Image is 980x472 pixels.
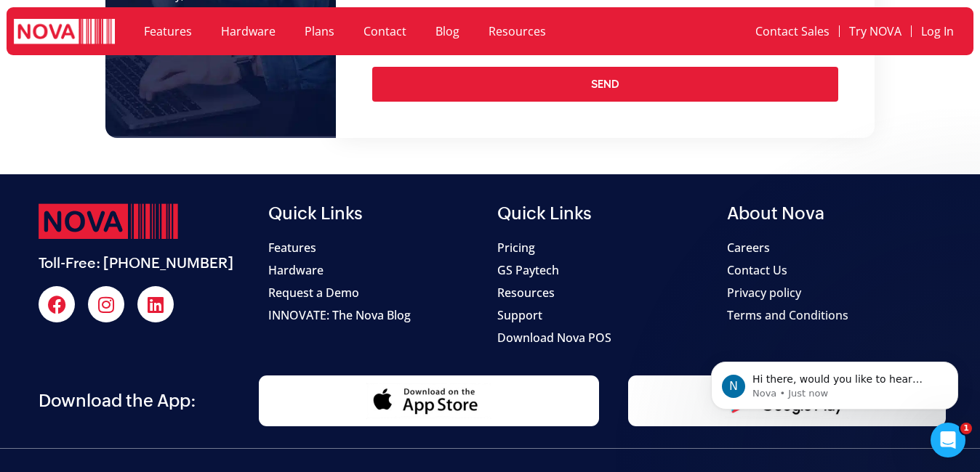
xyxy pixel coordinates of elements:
a: Features [268,239,483,256]
span: Pricing [497,239,535,256]
a: Contact Us [727,261,942,279]
a: Resources [497,284,712,301]
span: INNOVATE: The Nova Blog [268,306,411,324]
span: Careers [727,239,770,256]
a: Blog [421,15,474,48]
p: Message from Nova, sent Just now [63,56,251,69]
span: Download Nova POS [497,329,611,346]
span: Request a Demo [268,284,359,301]
a: Download Nova POS [497,329,712,346]
a: GS Paytech [497,261,712,279]
h2: Toll-Free: [PHONE_NUMBER] [39,254,254,272]
span: Privacy policy [727,284,801,301]
a: Plans [290,15,349,48]
span: Hardware [268,261,324,279]
h2: Quick Links [268,203,483,224]
span: Support [497,306,542,324]
h2: Quick Links [497,203,712,224]
span: Hi there, would you like to hear more about our service? Please leave us your contact details and... [63,42,233,126]
span: Terms and Conditions [727,306,848,324]
a: Request a Demo [268,284,483,301]
a: Contact Sales [746,15,839,48]
a: Resources [474,15,561,48]
nav: Menu [688,15,963,48]
h2: About Nova [727,203,942,224]
span: Features [268,239,316,256]
a: Try NOVA [840,15,911,48]
a: Features [129,15,206,48]
img: logo white [14,19,115,47]
a: Log In [912,15,963,48]
span: Send [591,78,619,90]
a: INNOVATE: The Nova Blog [268,306,483,324]
a: Careers [727,239,942,256]
span: Resources [497,284,555,301]
span: 1 [960,423,972,434]
h2: Download the App: [39,391,252,412]
a: Support [497,306,712,324]
a: Pricing [497,239,712,256]
a: Contact [349,15,421,48]
nav: Menu [129,15,672,48]
span: Contact Us [727,261,787,279]
button: Send [372,67,838,102]
a: Hardware [206,15,290,48]
a: Privacy policy [727,284,942,301]
iframe: Intercom notifications message [689,331,980,433]
iframe: Intercom live chat [931,423,965,457]
span: GS Paytech [497,261,559,279]
a: Hardware [268,261,483,279]
a: Terms and Conditions [727,306,942,324]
